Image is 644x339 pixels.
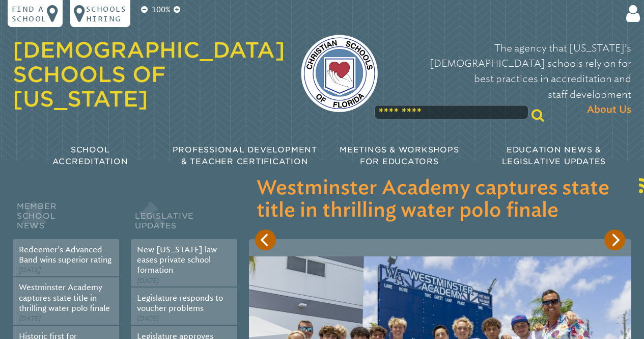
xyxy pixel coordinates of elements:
span: Education News & Legislative Updates [502,145,606,166]
p: Schools Hiring [86,4,127,23]
a: [DEMOGRAPHIC_DATA] Schools of [US_STATE] [13,37,285,112]
h3: Westminster Academy captures state title in thrilling water polo finale [257,178,623,222]
span: [DATE] [137,315,159,322]
span: [DATE] [19,315,41,322]
a: New [US_STATE] law eases private school formation [137,245,217,275]
button: Next [604,229,626,251]
a: Westminster Academy captures state title in thrilling water polo finale [19,282,110,313]
a: Legislature responds to voucher problems [137,293,223,313]
p: The agency that [US_STATE]’s [DEMOGRAPHIC_DATA] schools rely on for best practices in accreditati... [394,41,631,118]
p: 100% [150,4,172,16]
span: About Us [587,102,631,118]
img: csf-logo-web-colors.png [301,35,378,112]
h2: Legislative Updates [131,199,237,239]
span: School Accreditation [52,145,128,166]
p: Find a school [12,4,47,23]
span: Meetings & Workshops for Educators [340,145,459,166]
span: [DATE] [137,277,159,284]
button: Previous [255,229,276,251]
a: Redeemer’s Advanced Band wins superior rating [19,245,111,265]
span: [DATE] [19,266,41,274]
h2: Member School News [13,199,119,239]
span: Professional Development & Teacher Certification [173,145,317,166]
